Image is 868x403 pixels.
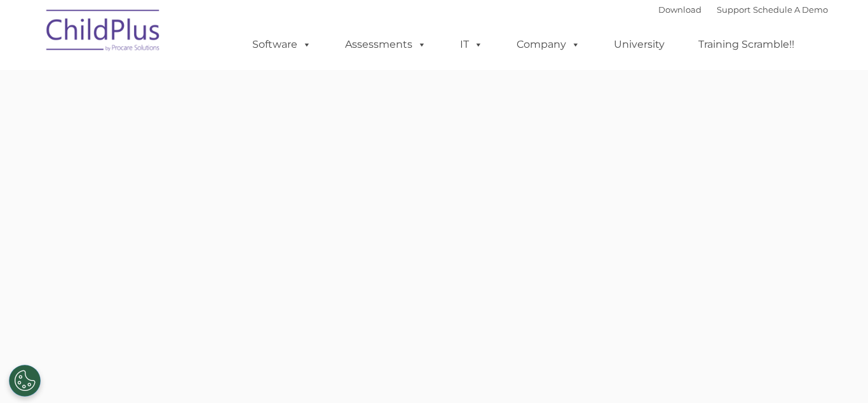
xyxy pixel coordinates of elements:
a: Software [240,32,324,57]
a: Training Scramble!! [686,32,807,57]
button: Cookies Settings [9,365,41,397]
a: Assessments [332,32,439,57]
a: Company [504,32,593,57]
a: Schedule A Demo [753,4,828,15]
a: IT [447,32,496,57]
a: University [601,32,677,57]
img: ChildPlus by Procare Solutions [40,1,167,64]
a: Support [717,4,750,15]
font: | [658,4,828,15]
a: Download [658,4,702,15]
